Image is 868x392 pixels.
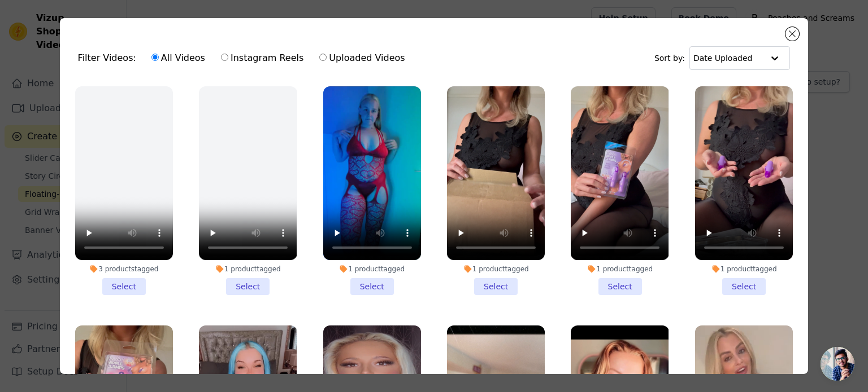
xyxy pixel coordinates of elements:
[199,265,297,274] div: 1 product tagged
[151,51,206,65] label: All Videos
[695,265,793,274] div: 1 product tagged
[821,347,854,381] div: Open chat
[654,46,791,70] div: Sort by:
[785,27,799,41] button: Close modal
[571,265,669,274] div: 1 product tagged
[75,265,173,274] div: 3 products tagged
[220,51,304,65] label: Instagram Reels
[447,265,545,274] div: 1 product tagged
[323,265,421,274] div: 1 product tagged
[319,51,405,65] label: Uploaded Videos
[78,45,411,71] div: Filter Videos:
